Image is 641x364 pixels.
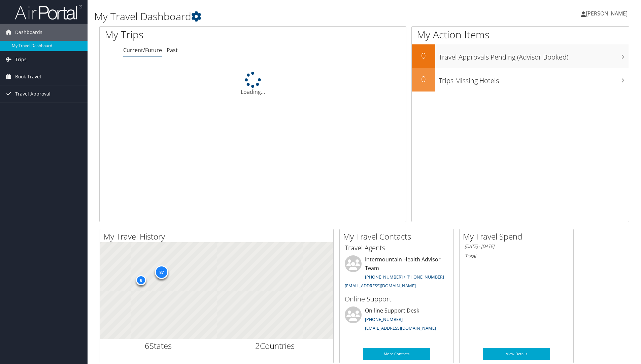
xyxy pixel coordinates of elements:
div: 6 [136,275,146,285]
h3: Travel Agents [345,243,448,253]
h2: Countries [222,340,329,352]
h2: My Travel History [103,231,333,242]
span: [PERSON_NAME] [586,10,628,17]
h2: 0 [412,73,435,85]
h6: [DATE] - [DATE] [465,243,568,250]
span: 6 [145,340,149,351]
a: [EMAIL_ADDRESS][DOMAIN_NAME] [345,283,416,289]
h3: Trips Missing Hotels [439,73,629,85]
span: Dashboards [15,24,42,41]
a: [PHONE_NUMBER] [365,316,403,322]
h1: My Travel Dashboard [94,9,454,24]
h2: My Travel Spend [463,231,573,242]
a: More Contacts [363,348,430,360]
h1: My Action Items [412,28,629,42]
h3: Online Support [345,294,448,304]
li: On-line Support Desk [341,306,452,334]
a: [EMAIL_ADDRESS][DOMAIN_NAME] [365,325,436,331]
h6: Total [465,252,568,260]
h2: My Travel Contacts [343,231,453,242]
a: [PERSON_NAME] [581,3,634,24]
span: Travel Approval [15,85,50,102]
div: 87 [155,265,168,279]
a: View Details [483,348,550,360]
span: Trips [15,51,27,68]
img: airportal-logo.png [15,4,82,20]
a: Current/Future [123,46,162,54]
a: 0Travel Approvals Pending (Advisor Booked) [412,44,629,68]
a: Past [167,46,178,54]
div: Loading... [100,72,406,96]
span: 2 [255,340,260,351]
h2: States [105,340,212,352]
li: Intermountain Health Advisor Team [341,255,452,291]
h1: My Trips [105,28,273,42]
h3: Travel Approvals Pending (Advisor Booked) [439,49,629,62]
a: [PHONE_NUMBER] / [PHONE_NUMBER] [365,274,444,280]
h2: 0 [412,50,435,61]
span: Book Travel [15,68,41,85]
a: 0Trips Missing Hotels [412,68,629,92]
